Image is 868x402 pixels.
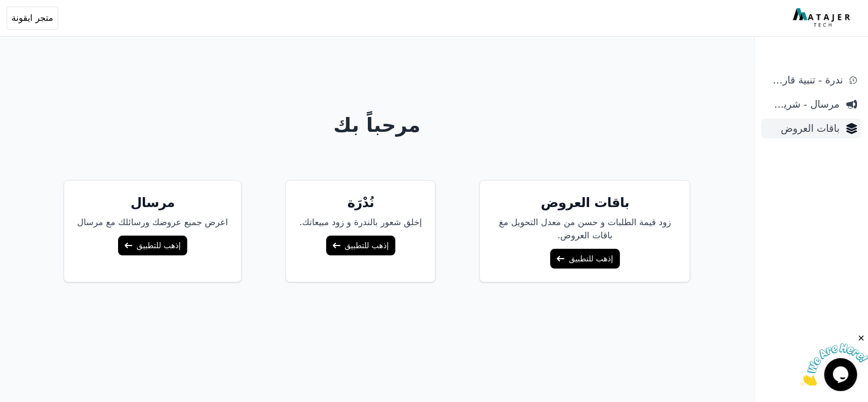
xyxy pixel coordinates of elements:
[800,333,868,386] iframe: chat widget
[793,8,853,28] img: MatajerTech Logo
[77,194,228,211] h5: مرسال
[12,12,53,25] span: متجر ايقونة
[493,216,676,242] p: زود قيمة الطلبات و حسن من معدل التحويل مغ باقات العروض.
[7,7,58,30] button: متجر ايقونة
[765,121,839,136] span: باقات العروض
[77,216,228,229] p: اعرض جميع عروضك ورسائلك مع مرسال
[550,249,619,269] a: إذهب للتطبيق
[493,194,676,211] h5: باقات العروض
[118,236,187,255] a: إذهب للتطبيق
[326,236,395,255] a: إذهب للتطبيق
[765,97,839,112] span: مرسال - شريط دعاية
[299,194,422,211] h5: نُدْرَة
[299,216,422,229] p: إخلق شعور بالندرة و زود مبيعاتك.
[765,72,843,88] span: ندرة - تنبية قارب علي النفاذ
